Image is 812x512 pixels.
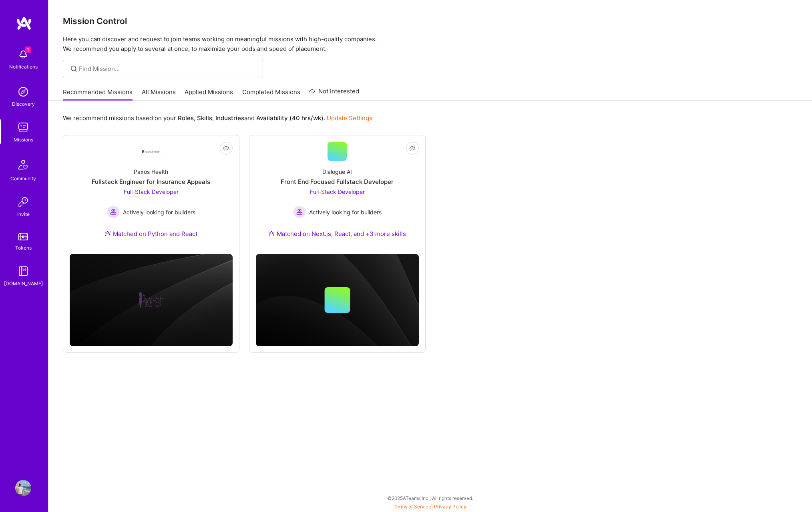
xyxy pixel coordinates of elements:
a: Dialogue AIFront End Focused Fullstack DeveloperFull-Stack Developer Actively looking for builder... [256,142,419,248]
img: cover [256,254,419,346]
img: Invite [15,194,31,210]
p: We recommend missions based on your , , and . [63,114,372,122]
a: Not Interested [309,87,359,101]
img: User Avatar [15,480,31,496]
span: Actively looking for builders [309,208,382,216]
div: Notifications [9,62,38,71]
div: [DOMAIN_NAME] [4,279,43,288]
span: Actively looking for builders [123,208,195,216]
span: 1 [25,46,31,53]
p: Here you can discover and request to join teams working on meaningful missions with high-quality ... [63,34,798,54]
a: All Missions [142,88,176,101]
i: icon EyeClosed [223,145,229,151]
i: icon EyeClosed [409,145,416,151]
a: Applied Missions [185,88,233,101]
h3: Mission Control [63,16,798,26]
img: Ateam Purple Icon [268,230,275,236]
img: guide book [15,263,31,279]
b: Roles [178,114,194,122]
div: Matched on Python and React [105,230,197,238]
a: Completed Missions [242,88,300,101]
b: Availability (40 hrs/wk) [256,114,324,122]
i: icon SearchGrey [69,64,78,73]
div: Front End Focused Fullstack Developer [281,177,394,186]
div: Missions [14,135,33,144]
div: © 2025 ATeams Inc., All rights reserved. [48,488,812,508]
div: Matched on Next.js, React, and +3 more skills [268,230,406,238]
a: User Avatar [13,480,33,496]
div: Discovery [12,100,35,108]
a: Recommended Missions [63,88,133,101]
div: Dialogue AI [322,167,352,176]
img: cover [70,254,233,346]
input: Find Mission... [79,65,257,73]
img: Company logo [138,287,164,313]
img: Actively looking for builders [107,206,120,218]
img: teamwork [15,119,31,135]
a: Company LogoPaxos HealthFullstack Engineer for Insurance AppealsFull-Stack Developer Actively loo... [70,142,233,248]
img: bell [15,46,31,62]
b: Skills [197,114,212,122]
img: Community [14,155,33,174]
img: tokens [18,233,28,240]
a: Terms of Service [394,504,431,510]
span: Full-Stack Developer [310,188,365,195]
div: Tokens [15,244,32,252]
div: Invite [17,210,30,218]
span: Full-Stack Developer [124,188,179,195]
b: Industries [215,114,244,122]
a: Privacy Policy [434,504,466,510]
img: Company Logo [141,149,161,154]
div: Community [10,174,36,183]
img: Ateam Purple Icon [105,230,111,236]
img: logo [16,16,32,30]
img: Actively looking for builders [293,206,306,218]
img: discovery [15,84,31,100]
span: | [394,504,466,510]
div: Paxos Health [134,167,168,176]
a: Update Settings [327,114,372,122]
div: Fullstack Engineer for Insurance Appeals [92,177,210,186]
